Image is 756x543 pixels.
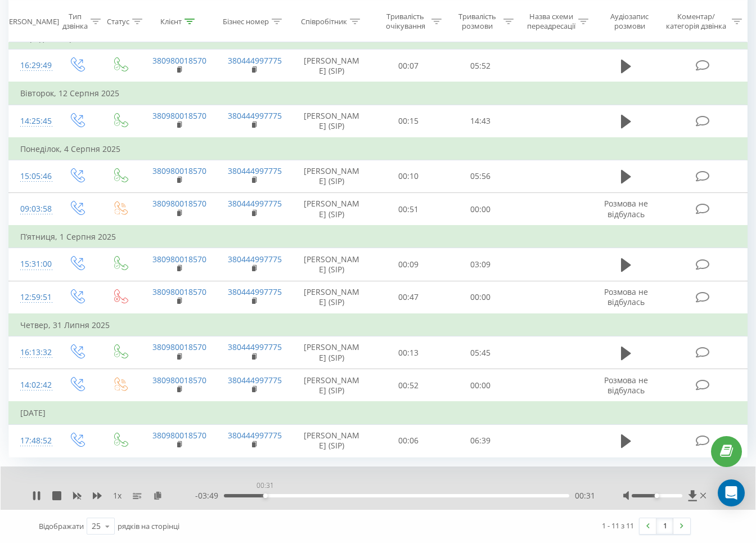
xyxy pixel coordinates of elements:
span: 1 x [113,490,121,501]
a: 380444997775 [228,430,282,441]
td: 00:13 [372,336,444,369]
a: 380980018570 [152,342,206,352]
td: [PERSON_NAME] (SIP) [291,160,372,192]
a: 380980018570 [152,110,206,121]
td: 00:10 [372,160,444,192]
td: [PERSON_NAME] (SIP) [291,105,372,138]
td: [PERSON_NAME] (SIP) [291,50,372,83]
td: 00:51 [372,193,444,226]
div: Аудіозапис розмови [601,12,658,31]
td: [PERSON_NAME] (SIP) [291,336,372,369]
a: 380444997775 [228,165,282,176]
div: Назва схеми переадресації [526,12,575,31]
div: 1 - 11 з 11 [602,520,634,531]
a: 380444997775 [228,286,282,297]
td: Вівторок, 12 Серпня 2025 [9,82,748,105]
div: [PERSON_NAME] [2,16,59,26]
td: [PERSON_NAME] (SIP) [291,369,372,402]
span: Розмова не відбулась [604,286,648,307]
div: Клієнт [160,16,182,26]
div: 15:31:00 [20,253,44,275]
td: 00:52 [372,369,444,402]
a: 380980018570 [152,198,206,209]
td: 05:45 [444,336,516,369]
td: Понеділок, 4 Серпня 2025 [9,138,748,160]
a: 380980018570 [152,286,206,297]
a: 380980018570 [152,254,206,264]
div: Тривалість розмови [454,12,501,31]
a: 380980018570 [152,55,206,66]
span: 00:31 [575,490,595,501]
td: [PERSON_NAME] (SIP) [291,193,372,226]
td: [PERSON_NAME] (SIP) [291,424,372,457]
div: Тип дзвінка [62,12,88,31]
td: 00:09 [372,248,444,281]
div: Коментар/категорія дзвінка [663,12,729,31]
td: 00:47 [372,281,444,314]
div: 15:05:46 [20,165,44,187]
td: 03:09 [444,248,516,281]
td: 05:56 [444,160,516,192]
a: 380444997775 [228,375,282,385]
div: 25 [92,520,101,532]
td: [PERSON_NAME] (SIP) [291,281,372,314]
div: Співробітник [301,16,347,26]
div: Тривалість очікування [382,12,429,31]
td: 05:52 [444,50,516,83]
div: Статус [107,16,129,26]
a: 380980018570 [152,430,206,441]
td: [PERSON_NAME] (SIP) [291,248,372,281]
div: Accessibility label [263,493,268,498]
div: 14:02:42 [20,374,44,396]
td: Четвер, 31 Липня 2025 [9,314,748,336]
td: 00:00 [444,193,516,226]
a: 380980018570 [152,375,206,385]
a: 1 [656,518,673,534]
span: Відображати [39,521,84,531]
td: 00:07 [372,50,444,83]
a: 380444997775 [228,110,282,121]
a: 380444997775 [228,342,282,352]
div: 14:25:45 [20,110,44,132]
div: Accessibility label [655,493,659,498]
div: 09:03:58 [20,198,44,220]
td: 00:00 [444,281,516,314]
td: 14:43 [444,105,516,138]
a: 380444997775 [228,254,282,264]
div: 12:59:51 [20,286,44,308]
span: Розмова не відбулась [604,375,648,396]
span: рядків на сторінці [118,521,179,531]
div: 16:29:49 [20,55,44,77]
td: 06:39 [444,424,516,457]
div: Open Intercom Messenger [718,479,745,506]
span: - 03:49 [195,490,224,501]
td: [DATE] [9,402,748,424]
div: 00:31 [254,478,276,493]
td: 00:00 [444,369,516,402]
div: 16:13:32 [20,342,44,364]
div: 17:48:52 [20,430,44,452]
a: 380444997775 [228,55,282,66]
a: 380444997775 [228,198,282,209]
a: 380980018570 [152,165,206,176]
td: 00:06 [372,424,444,457]
td: П’ятниця, 1 Серпня 2025 [9,226,748,248]
span: Розмова не відбулась [604,198,648,219]
td: 00:15 [372,105,444,138]
div: Бізнес номер [223,16,269,26]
